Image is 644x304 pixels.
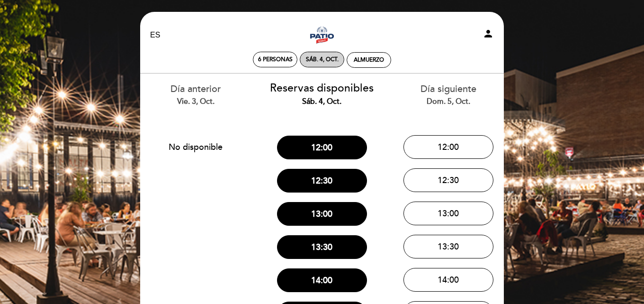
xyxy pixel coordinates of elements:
[277,268,367,292] button: 14:00
[483,28,494,43] button: person
[140,83,252,107] div: Día anterior
[151,135,241,159] button: No disponible
[392,83,504,107] div: Día siguiente
[277,136,367,159] button: 12:00
[403,235,493,258] button: 13:30
[277,202,367,226] button: 13:00
[266,81,378,107] div: Reservas disponibles
[263,22,381,48] a: Patio Cervecería Santa Fe
[354,56,384,64] div: Almuerzo
[277,235,367,259] button: 13:30
[266,96,378,107] div: sáb. 4, oct.
[403,202,493,225] button: 13:00
[403,168,493,192] button: 12:30
[277,169,367,193] button: 12:30
[403,268,493,292] button: 14:00
[306,56,339,63] div: sáb. 4, oct.
[140,96,252,107] div: vie. 3, oct.
[392,96,504,107] div: dom. 5, oct.
[258,56,293,63] span: 6 personas
[403,135,493,159] button: 12:00
[483,28,494,39] i: person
